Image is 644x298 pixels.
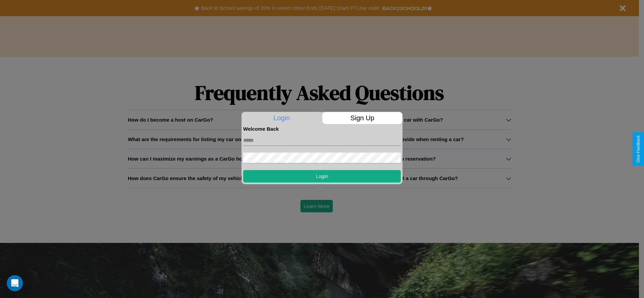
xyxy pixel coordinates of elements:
[243,170,401,182] button: Login
[636,135,641,163] div: Give Feedback
[7,275,23,291] div: Open Intercom Messenger
[243,126,401,132] h4: Welcome Back
[322,112,403,124] p: Sign Up
[241,112,322,124] p: Login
